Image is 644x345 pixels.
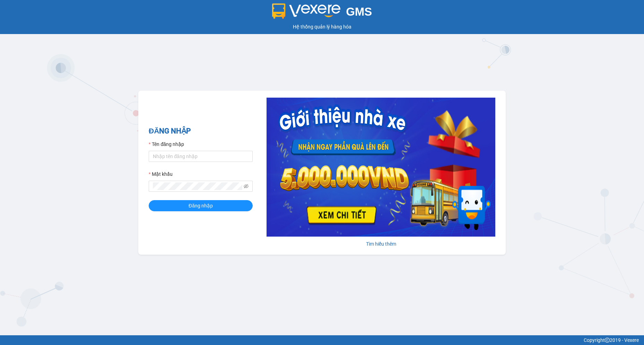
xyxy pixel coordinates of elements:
button: Đăng nhập [149,200,253,211]
span: GMS [346,5,372,18]
div: Copyright 2019 - Vexere [5,336,639,344]
h2: ĐĂNG NHẬP [149,125,253,137]
a: GMS [272,10,372,16]
img: logo 2 [272,3,341,19]
span: Đăng nhập [189,202,213,210]
div: Hệ thống quản lý hàng hóa [2,23,642,31]
img: banner-0 [267,98,495,237]
span: eye-invisible [244,184,249,189]
span: copyright [605,338,610,343]
div: Tìm hiểu thêm [267,240,495,248]
label: Mật khẩu [149,170,173,178]
input: Mật khẩu [153,182,242,190]
label: Tên đăng nhập [149,140,184,148]
input: Tên đăng nhập [149,151,253,162]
